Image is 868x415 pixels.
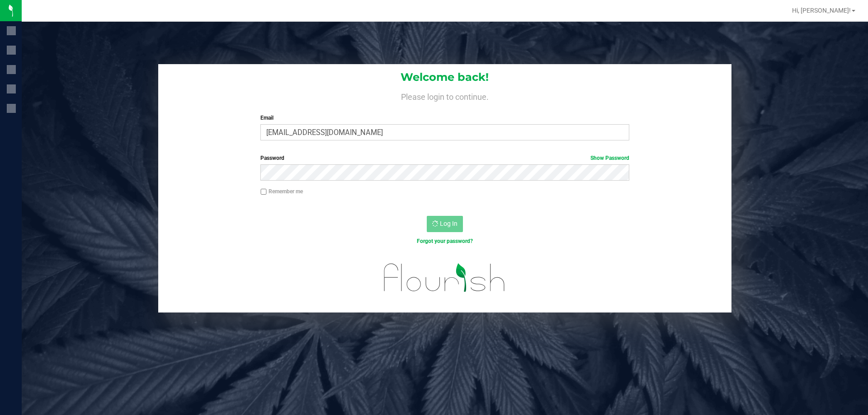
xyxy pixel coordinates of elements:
[158,71,731,83] h1: Welcome back!
[158,90,731,101] h4: Please login to continue.
[373,255,516,301] img: flourish_logo.svg
[417,238,473,244] a: Forgot your password?
[590,155,629,161] a: Show Password
[440,220,458,227] span: Log In
[260,187,303,196] label: Remember me
[260,114,629,122] label: Email
[792,7,851,14] span: Hi, [PERSON_NAME]!
[260,155,284,161] span: Password
[260,189,267,195] input: Remember me
[427,216,463,232] button: Log In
